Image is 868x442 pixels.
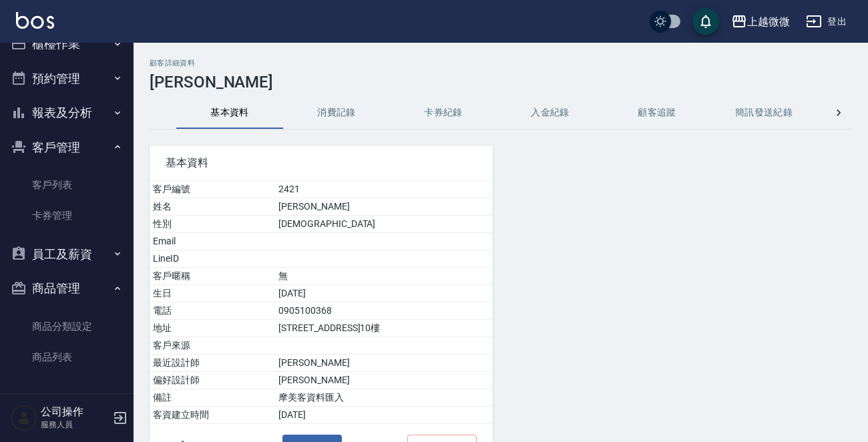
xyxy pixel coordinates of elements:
[176,97,283,129] button: 基本資料
[692,8,719,35] button: save
[150,73,852,91] h3: [PERSON_NAME]
[150,59,852,67] h2: 顧客詳細資料
[150,250,275,268] td: LineID
[150,372,275,389] td: 偏好設計師
[41,405,109,419] h5: 公司操作
[604,97,710,129] button: 顧客追蹤
[150,181,275,198] td: 客戶編號
[5,311,128,342] a: 商品分類設定
[150,268,275,285] td: 客戶暱稱
[275,198,493,216] td: [PERSON_NAME]
[11,405,37,431] img: Person
[5,237,128,272] button: 員工及薪資
[41,419,109,431] p: 服務人員
[275,407,493,424] td: [DATE]
[801,9,852,34] button: 登出
[150,285,275,302] td: 生日
[275,268,493,285] td: 無
[150,337,275,355] td: 客戶來源
[726,8,795,35] button: 上越微微
[150,216,275,233] td: 性別
[275,389,493,407] td: 摩美客資料匯入
[497,97,604,129] button: 入金紀錄
[150,302,275,320] td: 電話
[275,181,493,198] td: 2421
[275,216,493,233] td: [DEMOGRAPHIC_DATA]
[5,61,128,96] button: 預約管理
[710,97,817,129] button: 簡訊發送紀錄
[5,200,128,231] a: 卡券管理
[150,198,275,216] td: 姓名
[747,13,790,30] div: 上越微微
[5,130,128,165] button: 客戶管理
[275,302,493,320] td: 0905100368
[5,271,128,306] button: 商品管理
[275,285,493,302] td: [DATE]
[5,27,128,61] button: 櫃檯作業
[150,320,275,337] td: 地址
[390,97,497,129] button: 卡券紀錄
[5,170,128,200] a: 客戶列表
[150,407,275,424] td: 客資建立時間
[5,342,128,373] a: 商品列表
[150,389,275,407] td: 備註
[150,355,275,372] td: 最近設計師
[275,355,493,372] td: [PERSON_NAME]
[5,95,128,130] button: 報表及分析
[275,320,493,337] td: [STREET_ADDRESS]10樓
[150,233,275,250] td: Email
[16,12,54,29] img: Logo
[166,156,477,170] span: 基本資料
[283,97,390,129] button: 消費記錄
[275,372,493,389] td: [PERSON_NAME]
